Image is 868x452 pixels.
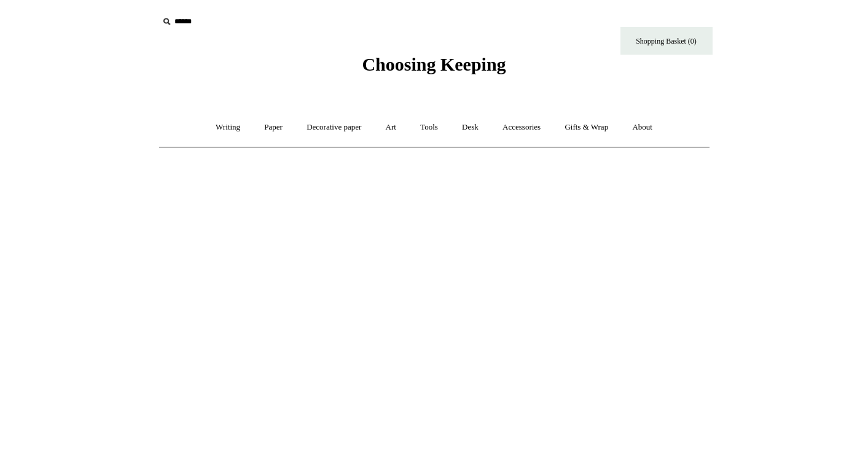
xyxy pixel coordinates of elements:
[362,64,506,72] a: Choosing Keeping
[451,111,490,144] a: Desk
[375,111,407,144] a: Art
[553,111,619,144] a: Gifts & Wrap
[620,27,713,55] a: Shopping Basket (0)
[491,111,552,144] a: Accessories
[295,111,372,144] a: Decorative paper
[409,111,449,144] a: Tools
[205,111,251,144] a: Writing
[362,54,506,74] span: Choosing Keeping
[621,111,663,144] a: About
[253,111,294,144] a: Paper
